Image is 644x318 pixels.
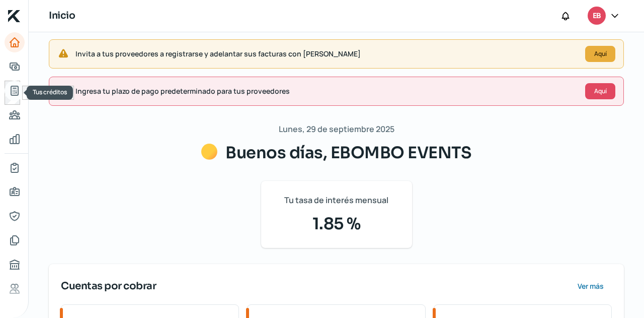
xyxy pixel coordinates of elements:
a: Inicio [5,32,25,52]
a: Buró de crédito [5,255,25,275]
span: Buenos días, EBOMBO EVENTS [225,143,471,163]
a: Adelantar facturas [5,56,25,77]
span: Tus créditos [33,88,67,96]
a: Pago a proveedores [5,105,25,125]
img: Saludos [201,144,217,160]
a: Referencias [5,279,25,299]
span: Lunes, 29 de septiembre 2025 [279,122,394,137]
a: Tus créditos [5,81,25,101]
h1: Inicio [49,9,75,23]
span: 1.85 % [273,212,400,236]
a: Documentos [5,230,25,250]
button: Aquí [585,46,615,62]
span: Aquí [594,88,607,94]
a: Mi contrato [5,158,25,178]
span: Ver más [578,283,604,290]
span: Cuentas por cobrar [61,279,156,294]
span: EB [593,10,601,22]
button: Ver más [569,276,612,296]
a: Mis finanzas [5,129,25,149]
span: Aquí [594,51,607,57]
span: Ingresa tu plazo de pago predeterminado para tus proveedores [75,85,577,97]
span: Tu tasa de interés mensual [284,193,388,208]
a: Representantes [5,206,25,226]
span: Invita a tus proveedores a registrarse y adelantar sus facturas con [PERSON_NAME] [75,47,577,60]
button: Aquí [585,83,615,99]
a: Información general [5,182,25,202]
